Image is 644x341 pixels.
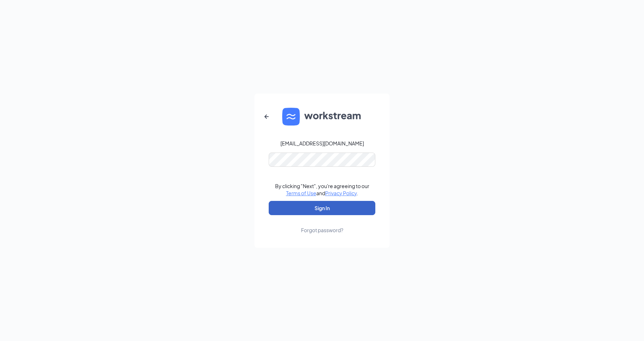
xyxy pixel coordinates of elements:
[301,215,343,234] a: Forgot password?
[325,190,357,196] a: Privacy Policy
[286,190,316,196] a: Terms of Use
[301,227,343,234] div: Forgot password?
[280,140,364,147] div: [EMAIL_ADDRESS][DOMAIN_NAME]
[269,201,375,215] button: Sign In
[282,108,362,126] img: WS logo and Workstream text
[275,182,369,197] div: By clicking "Next", you're agreeing to our and .
[258,108,275,125] button: ArrowLeftNew
[262,112,271,121] svg: ArrowLeftNew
